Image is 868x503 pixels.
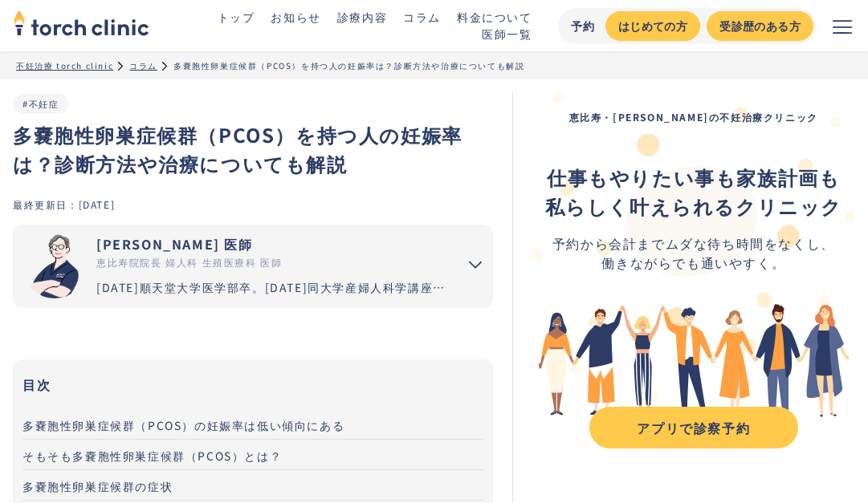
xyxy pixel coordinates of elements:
a: 多嚢胞性卵巣症候群の症状 [22,470,483,501]
strong: 私らしく叶えられるクリニック [545,192,842,220]
div: アプリで診察予約 [604,418,784,437]
img: 市山 卓彦 [22,234,87,298]
div: 予約から会計までムダな待ち時間をなくし、 働きながらでも通いやすく。 [545,233,842,272]
a: [PERSON_NAME] 医師 恵比寿院院長 婦人科 生殖医療科 医師 [DATE]順天堂大学医学部卒。[DATE]同大学産婦人科学講座に入局、周産期救急を中心に研鑽を重ねる。[DATE]国内... [13,225,445,308]
a: コラム [403,9,441,25]
a: 料金について [457,9,532,25]
span: そもそも多嚢胞性卵巣症候群（PCOS）とは？ [22,448,282,464]
div: [DATE] [79,197,116,211]
div: 受診歴のある方 [719,18,801,34]
span: 多嚢胞性卵巣症候群の症状 [22,478,173,494]
a: 診療内容 [337,9,387,25]
a: はじめての方 [605,11,700,41]
div: はじめての方 [618,18,687,34]
ul: パンくずリスト [16,59,852,71]
div: 恵比寿院院長 婦人科 生殖医療科 医師 [96,255,445,270]
strong: 仕事もやりたい事も家族計画も [547,163,840,191]
div: [PERSON_NAME] 医師 [96,234,445,254]
a: アプリで診察予約 [589,407,798,448]
h3: 目次 [22,372,483,396]
summary: 市山 卓彦 [PERSON_NAME] 医師 恵比寿院院長 婦人科 生殖医療科 医師 [DATE]順天堂大学医学部卒。[DATE]同大学産婦人科学講座に入局、周産期救急を中心に研鑽を重ねる。[D... [13,225,493,308]
a: home [13,11,149,40]
div: 多嚢胞性卵巣症候群（PCOS）を持つ人の妊娠率は？診断方法や治療についても解説 [173,59,524,71]
span: 多嚢胞性卵巣症候群（PCOS）の妊娠率は低い傾向にある [22,417,344,433]
a: コラム [129,59,157,71]
a: トップ [218,9,255,25]
img: torch clinic [13,5,149,40]
a: 不妊治療 torch clinic [16,59,113,71]
a: 多嚢胞性卵巣症候群（PCOS）の妊娠率は低い傾向にある [22,409,483,440]
div: [DATE]順天堂大学医学部卒。[DATE]同大学産婦人科学講座に入局、周産期救急を中心に研鑽を重ねる。[DATE]国内有数の不妊治療施設セントマザー産婦人科医院で、女性不妊症のみでなく男性不妊... [96,279,445,296]
div: 最終更新日： [13,197,79,211]
a: お知らせ [271,9,320,25]
strong: 恵比寿・[PERSON_NAME]の不妊治療クリニック [569,110,818,124]
a: 医師一覧 [482,26,532,42]
h1: 多嚢胞性卵巣症候群（PCOS）を持つ人の妊娠率は？診断方法や治療についても解説 [13,120,493,178]
div: 予約 [571,18,596,34]
a: そもそも多嚢胞性卵巣症候群（PCOS）とは？ [22,440,483,470]
a: #不妊症 [22,97,59,110]
a: 受診歴のある方 [707,11,813,41]
div: ‍ ‍ [545,163,842,221]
